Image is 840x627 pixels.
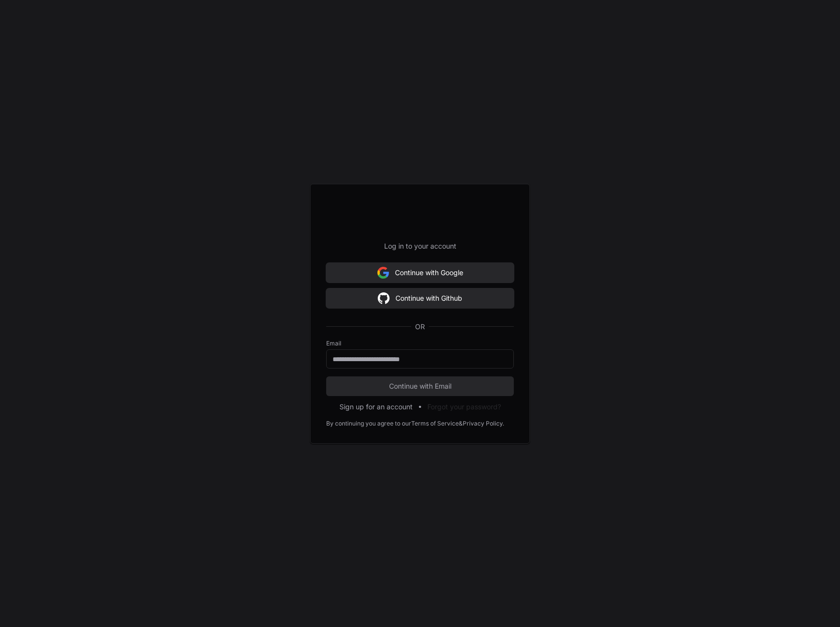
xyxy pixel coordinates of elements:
button: Continue with Google [326,263,514,283]
button: Continue with Email [326,376,514,396]
button: Forgot your password? [427,402,501,412]
img: Sign in with google [377,263,389,283]
div: & [459,420,463,427]
div: By continuing you agree to our [326,420,411,427]
a: Terms of Service [411,420,459,427]
button: Sign up for an account [339,402,413,412]
a: Privacy Policy. [463,420,504,427]
span: Continue with Email [326,381,514,391]
label: Email [326,340,514,347]
span: OR [411,322,429,332]
button: Continue with Github [326,288,514,308]
p: Log in to your account [326,241,514,251]
img: Sign in with google [378,288,390,308]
